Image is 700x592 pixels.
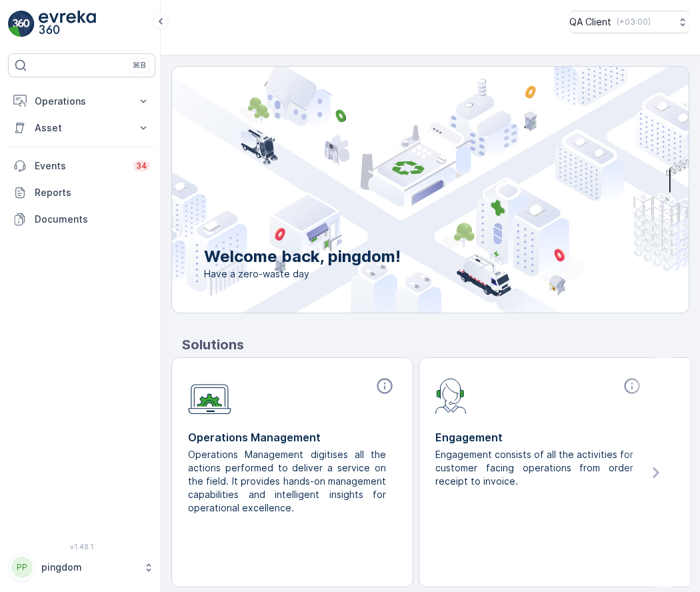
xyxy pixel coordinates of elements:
p: Solutions [182,335,689,355]
p: Documents [35,213,150,226]
div: PP [11,557,33,578]
p: 34 [136,161,147,171]
button: PPpingdom [8,553,155,581]
p: QA Client [569,15,611,29]
img: logo_light-DOdMpM7g.png [39,11,96,37]
img: module-icon [435,377,467,414]
img: city illustration [112,67,689,313]
span: v 1.48.1 [8,543,155,551]
p: Reports [35,186,150,199]
a: Reports [8,179,155,206]
img: module-icon [188,377,231,415]
a: Events34 [8,153,155,179]
span: Have a zero-waste day [204,267,401,281]
img: logo [8,11,35,37]
p: Welcome back, pingdom! [204,246,401,267]
p: Engagement [435,429,644,445]
a: Documents [8,206,155,233]
p: Asset [35,121,129,135]
p: ⌘B [133,60,146,71]
p: ( +03:00 ) [617,17,651,27]
p: Operations [35,95,129,108]
p: Operations Management digitises all the actions performed to deliver a service on the field. It p... [188,448,386,515]
p: pingdom [41,561,137,574]
p: Engagement consists of all the activities for customer facing operations from order receipt to in... [435,448,633,488]
p: Events [35,159,125,173]
p: Operations Management [188,429,397,445]
button: QA Client(+03:00) [569,11,689,33]
button: Operations [8,88,155,115]
button: Asset [8,115,155,141]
